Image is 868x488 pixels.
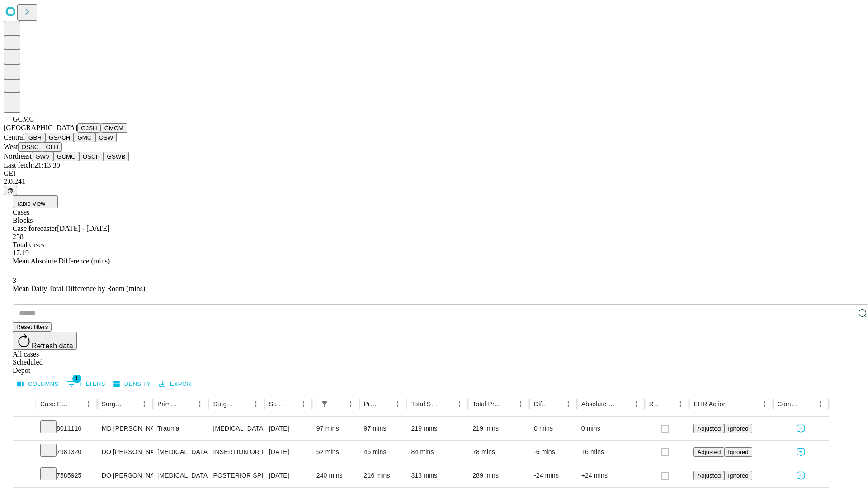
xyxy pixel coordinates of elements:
[661,398,674,410] button: Sort
[581,400,616,408] div: Absolute Difference
[297,398,310,410] button: Menu
[138,398,151,410] button: Menu
[65,377,108,391] button: Show filters
[453,398,466,410] button: Menu
[213,417,259,440] div: [MEDICAL_DATA] INCISIONAL/VENTRAL/UMBILICAL [MEDICAL_DATA] INITIAL 3-10 CM REDUCIBLE
[157,417,204,440] div: Trauma
[74,133,95,142] button: GMC
[318,398,331,410] div: 1 active filter
[801,398,814,410] button: Sort
[13,285,145,292] span: Mean Daily Total Difference by Room (mins)
[549,398,562,410] button: Sort
[674,398,687,410] button: Menu
[102,417,148,440] div: MD [PERSON_NAME] [PERSON_NAME] Md
[79,152,104,161] button: OSCP
[316,400,317,408] div: Scheduled In Room Duration
[316,464,355,487] div: 240 mins
[4,169,864,178] div: GEI
[318,398,331,410] button: Show filters
[316,441,355,464] div: 52 mins
[440,398,453,410] button: Sort
[70,398,82,410] button: Sort
[104,152,129,161] button: GSWB
[213,441,259,464] div: INSERTION OR REPLACEMENT SPINAL NEUROSTIMULATOR GENERATOR
[13,233,24,240] span: 258
[4,143,18,150] span: West
[32,152,53,161] button: GWV
[4,186,17,195] button: @
[269,400,283,408] div: Surgery Date
[77,123,101,133] button: GJSH
[724,424,752,433] button: Ignored
[16,200,45,207] span: Table View
[364,464,402,487] div: 216 mins
[284,398,297,410] button: Sort
[581,417,640,440] div: 0 mins
[25,133,45,142] button: GBH
[15,377,61,391] button: Select columns
[379,398,392,410] button: Sort
[728,449,748,455] span: Ignored
[42,142,61,152] button: GLH
[364,441,402,464] div: 46 mins
[82,398,95,410] button: Menu
[697,472,721,479] span: Adjusted
[269,417,307,440] div: [DATE]
[40,417,93,440] div: 8011110
[4,133,25,141] span: Central
[269,441,307,464] div: [DATE]
[102,400,124,408] div: Surgeon Name
[53,152,79,161] button: GCMC
[18,142,42,152] button: OSSC
[102,441,148,464] div: DO [PERSON_NAME] [PERSON_NAME] Do
[213,400,236,408] div: Surgery Name
[181,398,193,410] button: Sort
[411,441,463,464] div: 84 mins
[157,441,204,464] div: [MEDICAL_DATA]
[581,464,640,487] div: +24 mins
[534,441,572,464] div: -6 mins
[13,115,34,123] span: GCMC
[57,225,109,232] span: [DATE] - [DATE]
[4,124,77,131] span: [GEOGRAPHIC_DATA]
[269,464,307,487] div: [DATE]
[40,441,93,464] div: 7981320
[13,257,110,265] span: Mean Absolute Difference (mins)
[13,195,58,208] button: Table View
[502,398,514,410] button: Sort
[237,398,250,410] button: Sort
[125,398,138,410] button: Sort
[581,441,640,464] div: +6 mins
[693,424,724,433] button: Adjusted
[95,133,117,142] button: OSW
[18,445,31,460] button: Expand
[392,398,404,410] button: Menu
[472,464,525,487] div: 289 mins
[157,464,204,487] div: [MEDICAL_DATA]
[724,447,752,457] button: Ignored
[693,447,724,457] button: Adjusted
[157,377,197,391] button: Export
[411,417,463,440] div: 219 mins
[630,398,642,410] button: Menu
[814,398,826,410] button: Menu
[102,464,148,487] div: DO [PERSON_NAME] [PERSON_NAME] Do
[344,398,357,410] button: Menu
[724,471,752,480] button: Ignored
[18,421,31,437] button: Expand
[4,152,32,160] span: Northeast
[693,400,726,408] div: EHR Action
[649,400,661,408] div: Resolved in EHR
[13,332,77,350] button: Refresh data
[4,178,864,186] div: 2.0.241
[111,377,153,391] button: Density
[13,225,57,232] span: Case forecaster
[213,464,259,487] div: POSTERIOR SPINE INSTRUMENTATION NON SEGMENTAL
[697,449,721,455] span: Adjusted
[250,398,262,410] button: Menu
[411,400,439,408] div: Total Scheduled Duration
[562,398,575,410] button: Menu
[534,400,548,408] div: Difference
[40,464,93,487] div: 7585925
[316,417,355,440] div: 97 mins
